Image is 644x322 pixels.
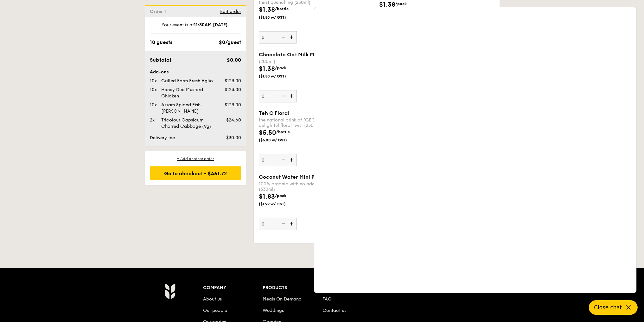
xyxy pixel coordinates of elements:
div: Go to checkout - $461.72 [150,166,241,180]
img: icon-reduce.1d2dbef1.svg [278,154,287,166]
span: ($6.00 w/ GST) [259,137,302,142]
span: Coconut Water Mini Pack [259,174,324,180]
a: Our people [203,307,227,313]
a: Weddings [263,307,284,313]
span: $1.38 [259,6,275,14]
div: 10x [147,78,159,84]
a: FAQ [322,296,332,301]
span: $1.38 [379,1,395,9]
div: $0/guest [219,39,241,46]
strong: 11:30AM [194,22,212,28]
img: icon-add.58712e84.svg [287,154,297,166]
span: /bottle [275,7,289,11]
div: Assam Spiced Fish [PERSON_NAME] [159,102,216,115]
div: Your event is at , . [150,22,241,34]
span: $1.83 [259,193,275,200]
span: Close chat [594,304,622,311]
img: icon-add.58712e84.svg [287,218,297,230]
span: /pack [275,65,286,70]
div: + Add another order [150,156,241,161]
img: icon-add.58712e84.svg [287,31,297,43]
span: Chocolate Oat Milk Mini Pack, by Oatside [259,51,366,57]
input: Coconut Water Mini Pack100% organic with no added sugar, by cocoloco (330ml)$1.83/pack($1.99 w/ GST) [259,218,297,230]
img: icon-reduce.1d2dbef1.svg [278,90,287,102]
span: $30.00 [226,135,241,140]
span: Order 1 [150,9,169,14]
span: ($1.50 w/ GST) [259,73,302,78]
span: Delivery fee [150,135,175,140]
div: Company [203,283,263,292]
span: $123.00 [224,102,241,108]
a: About us [203,296,222,301]
div: Tricolour Capsicum Charred Cabbage (Vg) [159,117,216,130]
div: 10x [147,102,159,108]
span: $5.50 [259,129,276,136]
span: $24.60 [226,117,241,123]
a: Contact us [322,307,346,313]
div: Add-ons [150,69,241,75]
span: $0.00 [226,57,241,63]
div: 10x [147,87,159,93]
span: Teh C Floral [259,110,290,116]
input: Chocolate Oat Milk Mini Pack, by Oatside(200ml)$1.38/pack($1.50 w/ GST) [259,90,297,102]
span: ($1.99 w/ GST) [259,201,302,206]
span: /pack [395,2,407,6]
img: icon-add.58712e84.svg [287,90,297,102]
img: icon-reduce.1d2dbef1.svg [278,218,287,230]
div: (200ml) [259,59,374,64]
img: AYc88T3wAAAABJRU5ErkJggg== [164,283,175,299]
div: Honey Duo Mustard Chicken [159,87,216,99]
span: /bottle [276,129,290,134]
input: Bottled Alps Watera pure, crisp mountain stream bottled, perfect for thirst quenching (250ml)$1.3... [259,31,297,43]
strong: [DATE] [213,22,228,28]
span: /pack [275,193,286,198]
span: Subtotal [150,57,171,63]
span: $1.38 [259,65,275,72]
div: Products [263,283,322,292]
span: $123.00 [224,78,241,84]
input: Teh C Floralthe national drink of [GEOGRAPHIC_DATA] with a delightful floral twist (250ml)$5.50/b... [259,154,297,166]
div: 10 guests [150,39,172,46]
button: Close chat [589,300,638,315]
span: Edit order [220,9,241,14]
span: $123.00 [224,87,241,92]
div: Grilled Farm Fresh Aglio [159,78,216,84]
span: ($1.50 w/ GST) [259,15,302,20]
a: Meals On Demand [263,296,302,301]
div: the national drink of [GEOGRAPHIC_DATA] with a delightful floral twist (250ml) [259,117,374,128]
img: icon-reduce.1d2dbef1.svg [278,31,287,43]
div: 100% organic with no added sugar, by cocoloco (330ml) [259,181,374,192]
div: 2x [147,117,159,123]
